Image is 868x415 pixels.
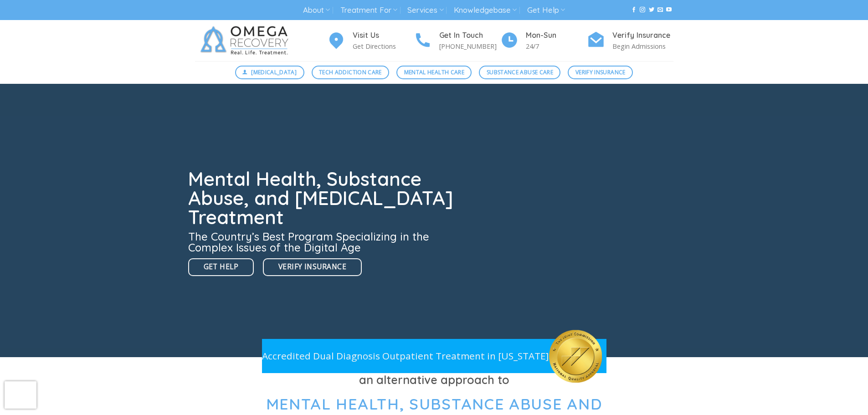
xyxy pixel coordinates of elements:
[353,41,414,51] p: Get Directions
[407,2,443,19] a: Services
[204,261,239,272] span: Get Help
[640,7,645,13] a: Follow on Instagram
[649,7,654,13] a: Follow on Twitter
[195,20,298,61] img: Omega Recovery
[303,2,330,19] a: About
[526,30,587,41] h4: Mon-Sun
[195,371,673,389] h3: an alternative approach to
[340,2,397,19] a: Treatment For
[353,30,414,41] h4: Visit Us
[251,68,297,77] span: [MEDICAL_DATA]
[526,41,587,51] p: 24/7
[454,2,517,19] a: Knowledgebase
[666,7,672,13] a: Follow on YouTube
[188,231,459,253] h3: The Country’s Best Program Specializing in the Complex Issues of the Digital Age
[612,41,673,51] p: Begin Admissions
[568,66,633,79] a: Verify Insurance
[575,68,626,77] span: Verify Insurance
[527,2,565,19] a: Get Help
[612,30,673,41] h4: Verify Insurance
[188,258,254,276] a: Get Help
[262,348,549,364] p: Accredited Dual Diagnosis Outpatient Treatment in [US_STATE]
[587,30,673,52] a: Verify Insurance Begin Admissions
[188,169,459,227] h1: Mental Health, Substance Abuse, and [MEDICAL_DATA] Treatment
[439,41,500,51] p: [PHONE_NUMBER]
[479,66,560,79] a: Substance Abuse Care
[657,7,663,13] a: Send us an email
[235,66,304,79] a: [MEDICAL_DATA]
[439,30,500,41] h4: Get In Touch
[312,66,390,79] a: Tech Addiction Care
[319,68,382,77] span: Tech Addiction Care
[414,30,500,52] a: Get In Touch [PHONE_NUMBER]
[396,66,472,79] a: Mental Health Care
[631,7,637,13] a: Follow on Facebook
[278,261,346,272] span: Verify Insurance
[327,30,414,52] a: Visit Us Get Directions
[487,68,553,77] span: Substance Abuse Care
[404,68,464,77] span: Mental Health Care
[263,258,362,276] a: Verify Insurance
